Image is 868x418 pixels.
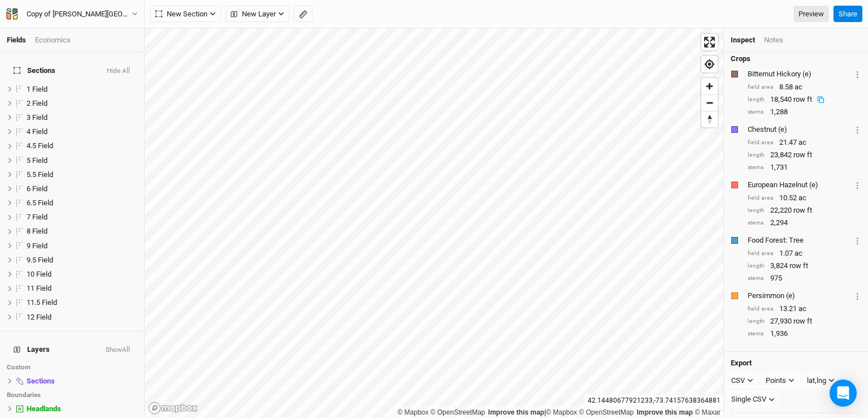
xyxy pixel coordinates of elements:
button: New Layer [225,6,289,23]
span: Zoom in [701,78,718,94]
button: Crop Usage [854,289,861,302]
div: 11 Field [27,284,137,293]
div: Bitternut Hickory (e) [748,69,852,79]
a: Mapbox logo [148,402,198,415]
button: Crop Usage [854,67,861,80]
a: Mapbox [546,408,577,416]
span: Sections [27,377,55,385]
button: New Section [150,6,221,23]
span: row ft [793,205,812,216]
div: Chestnut (e) [748,124,852,135]
button: CSV [726,372,758,389]
button: Shortcut: M [294,6,313,23]
button: Crop Usage [854,234,861,247]
canvas: Map [145,28,723,418]
div: | [397,407,721,418]
span: ac [795,82,802,92]
div: Points [766,375,786,386]
div: Food Forest: Tree [748,235,852,245]
div: Sections [27,377,137,386]
div: 22,220 [748,205,861,216]
span: row ft [793,150,812,160]
a: Improve this map [488,408,544,416]
div: 6.5 Field [27,199,137,208]
div: Copy of Opal Grove Farm [27,8,132,20]
span: 12 Field [27,313,51,321]
button: Enter fullscreen [701,34,718,50]
button: Points [761,372,800,389]
button: Find my location [701,56,718,72]
div: 8 Field [27,227,137,236]
div: 9.5 Field [27,256,137,265]
div: European Hazelnut (e) [748,180,852,190]
span: Zoom out [701,95,718,111]
button: Single CSV [726,391,780,408]
div: 4 Field [27,127,137,136]
div: 1,288 [748,107,861,117]
span: 4.5 Field [27,141,53,150]
div: stems [748,274,765,283]
div: field area [748,305,774,313]
span: 9.5 Field [27,256,53,264]
div: Economics [35,35,71,45]
div: stems [748,330,765,338]
span: ac [798,137,806,148]
h4: Crops [731,54,750,63]
span: 1 Field [27,85,47,93]
span: 6.5 Field [27,199,53,207]
div: field area [748,139,774,147]
div: length [748,206,765,215]
div: Headlands [27,404,137,413]
button: lat,lng [802,372,840,389]
div: stems [748,163,765,172]
button: Crop Usage [854,123,861,136]
span: Sections [14,66,55,75]
div: 18,540 [770,94,830,105]
div: 7 Field [27,213,137,222]
span: row ft [793,316,812,326]
h4: Export [731,359,861,368]
a: Improve this map [637,408,693,416]
span: Layers [14,345,50,354]
div: Open Intercom Messenger [830,380,857,407]
span: row ft [793,95,812,104]
a: OpenStreetMap [431,408,485,416]
span: ac [798,193,806,203]
span: 11 Field [27,284,51,292]
span: 5.5 Field [27,170,53,179]
div: 27,930 [748,316,861,326]
div: lat,lng [807,375,826,386]
div: Single CSV [731,394,766,405]
div: 4.5 Field [27,141,137,150]
span: 6 Field [27,184,47,193]
span: Reset bearing to north [701,111,718,127]
div: 13.21 [748,304,861,314]
div: 23,842 [748,150,861,160]
span: ac [798,304,806,314]
div: 21.47 [748,137,861,148]
span: 4 Field [27,127,47,136]
button: Share [834,6,862,23]
button: Hide All [106,67,131,75]
div: Copy of [PERSON_NAME][GEOGRAPHIC_DATA] [27,8,132,20]
a: Mapbox [397,408,428,416]
div: length [748,151,765,160]
div: 3 Field [27,113,137,122]
button: Crop Usage [854,178,861,191]
div: 6 Field [27,184,137,193]
span: 7 Field [27,213,47,221]
div: stems [748,108,765,117]
a: Fields [7,36,26,44]
div: field area [748,83,774,92]
div: 42.14480677921233 , -73.74157638364881 [585,395,723,407]
div: 2 Field [27,99,137,108]
a: OpenStreetMap [579,408,634,416]
button: Copy [812,96,830,104]
div: field area [748,249,774,258]
div: 975 [748,273,861,283]
span: 8 Field [27,227,47,235]
span: row ft [789,261,808,271]
span: 11.5 Field [27,298,57,307]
